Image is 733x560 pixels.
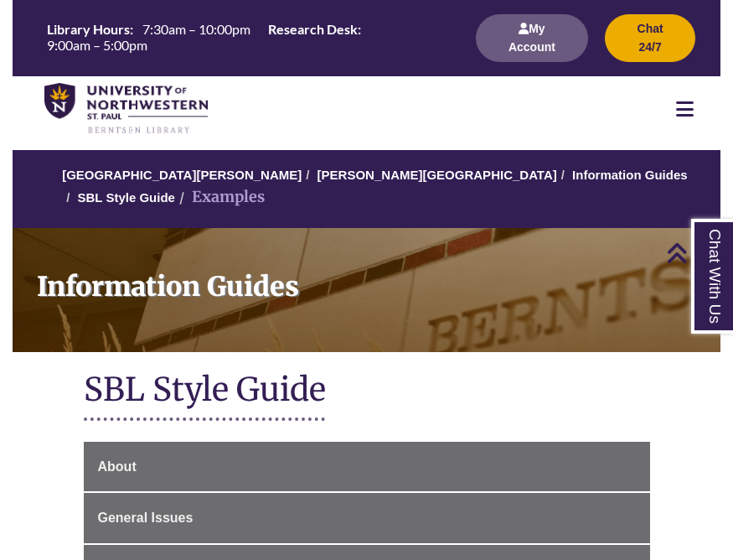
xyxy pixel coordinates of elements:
[40,19,456,54] table: Hours Today
[47,37,147,53] span: 9:00am – 5:00pm
[476,39,589,54] a: My Account
[77,190,174,205] a: SBL Style Guide
[142,21,250,37] span: 7:30am – 10:00pm
[26,228,720,330] h1: Information Guides
[84,369,650,413] h1: SBL Style Guide
[84,442,650,492] a: About
[84,493,650,543] a: General Issues
[666,241,729,264] a: Back to Top
[13,228,720,352] a: Information Guides
[572,168,688,182] a: Information Guides
[40,19,456,56] a: Hours Today
[476,14,589,62] button: My Account
[44,83,208,135] img: UNWSP Library Logo
[98,459,137,474] span: About
[40,19,136,38] th: Library Hours:
[605,14,695,62] button: Chat 24/7
[605,39,695,54] a: Chat 24/7
[175,185,265,210] li: Examples
[62,168,302,182] a: [GEOGRAPHIC_DATA][PERSON_NAME]
[261,19,364,38] th: Research Desk:
[98,511,194,525] span: General Issues
[317,168,557,182] a: [PERSON_NAME][GEOGRAPHIC_DATA]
